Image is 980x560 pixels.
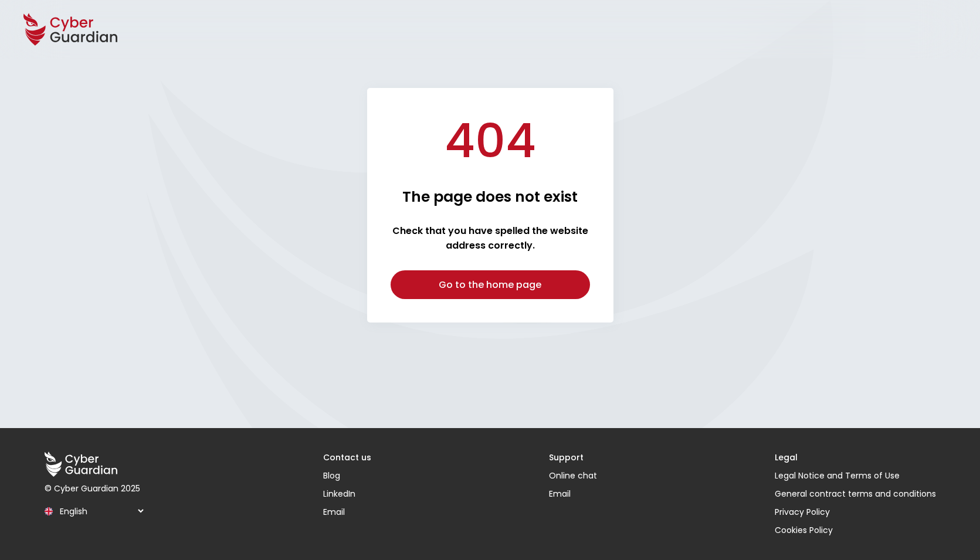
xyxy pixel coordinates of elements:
[445,111,536,170] h1: 404
[323,470,371,482] a: Blog
[323,452,371,464] h3: Contact us
[775,470,936,482] a: Legal Notice and Terms of Use
[775,506,936,518] a: Privacy Policy
[323,488,371,500] a: LinkedIn
[392,224,588,252] strong: Check that you have spelled the website address correctly.
[323,506,371,518] a: Email
[549,470,597,482] button: Online chat
[775,524,936,537] button: Cookies Policy
[549,488,597,500] a: Email
[549,452,597,464] h3: Support
[775,452,936,464] h3: Legal
[45,483,145,495] p: © Cyber Guardian 2025
[391,270,590,299] a: Go to the home page
[402,188,578,206] h2: The page does not exist
[775,488,936,500] a: General contract terms and conditions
